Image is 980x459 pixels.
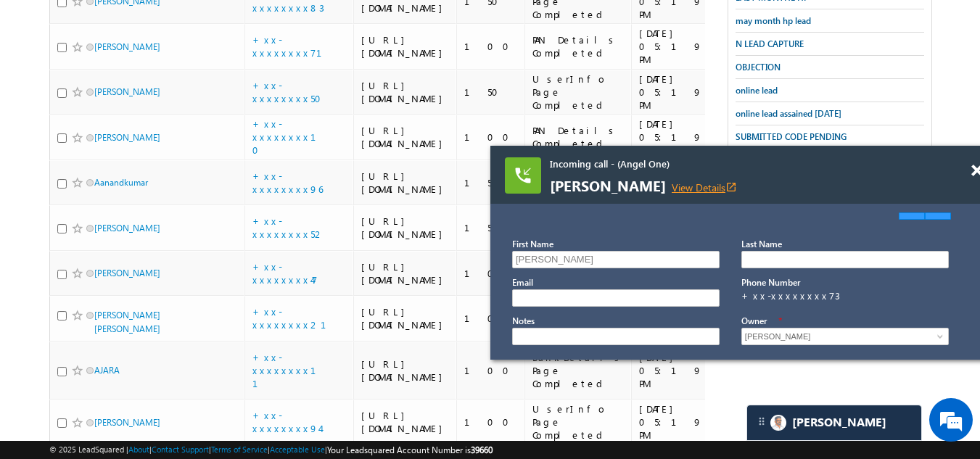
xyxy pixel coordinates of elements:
div: 100 [464,415,518,429]
img: Carter [770,415,786,431]
a: +xx-xxxxxxxx47 [252,260,318,286]
a: [PERSON_NAME] [94,268,160,278]
a: +xx-xxxxxxxx71 [252,33,339,59]
span: online lead [736,85,778,96]
div: Minimize live chat window [238,7,273,42]
div: PAN Details Completed [532,33,625,59]
div: [URL][DOMAIN_NAME] [361,79,450,105]
a: Terms of Service [211,444,268,454]
i: View Details [725,181,737,193]
span: may month hp lead [736,15,811,26]
img: carter-drag [756,415,767,427]
div: PAN Details Completed [532,124,625,150]
label: Email [512,277,533,288]
div: Leave a message [75,76,244,95]
div: 100 [464,267,518,280]
label: Owner [741,315,767,326]
span: © 2025 LeadSquared | | | | | [49,443,493,457]
button: Save [925,212,951,220]
div: [DATE] 05:19 PM [639,73,702,112]
span: Carter [792,415,886,429]
div: [DATE] 05:19 PM [639,351,702,390]
div: +xx-xxxxxxxx73 [741,289,947,302]
span: Your Leadsquared Account Number is [327,444,493,455]
div: [URL][DOMAIN_NAME] [361,170,450,196]
div: carter-dragCarter[PERSON_NAME] [746,405,922,441]
span: SUBMITTED CODE PENDING [736,131,847,142]
a: View Detailsopen_in_new [672,181,737,194]
a: [PERSON_NAME] [94,41,160,52]
a: +xx-xxxxxxxx94 [252,409,320,434]
div: UserInfo Page Completed [532,73,625,112]
img: d_60004797649_company_0_60004797649 [25,76,61,95]
button: Save and Dispose [899,212,925,220]
textarea: Type your message and click 'Submit' [19,134,265,344]
label: Last Name [741,239,782,249]
em: Submit [213,356,263,376]
div: 150 [464,221,518,234]
div: [URL][DOMAIN_NAME] [361,33,450,59]
a: +xx-xxxxxxxx21 [252,305,344,331]
a: [PERSON_NAME] [94,132,160,143]
div: 100 [464,312,518,325]
span: OBJECTION [736,62,781,73]
div: [URL][DOMAIN_NAME] [361,215,450,241]
div: 100 [464,131,518,144]
a: +xx-xxxxxxxx50 [252,79,330,104]
a: Contact Support [152,444,209,454]
a: +xx-xxxxxxxx52 [252,215,325,240]
div: 100 [464,40,518,53]
span: online lead assained [DATE] [736,108,841,119]
div: [DATE] 05:19 PM [639,117,702,157]
a: Aanandkumar [94,177,148,188]
div: [DATE] 05:19 PM [639,27,702,66]
div: BankDetails Page Completed [532,351,625,390]
div: 150 [464,176,518,189]
div: [URL][DOMAIN_NAME] [361,409,450,435]
span: N LEAD CAPTURE [736,38,804,49]
a: [PERSON_NAME] [94,86,160,97]
a: [PERSON_NAME] [PERSON_NAME] [94,310,160,334]
a: Acceptable Use [270,444,325,454]
a: [PERSON_NAME] [94,417,160,428]
div: [URL][DOMAIN_NAME] [361,305,450,331]
label: Phone Number [741,277,800,288]
a: About [128,444,149,454]
a: Show All Items [929,329,947,344]
a: +xx-xxxxxxxx11 [252,351,334,389]
input: Type to Search [741,328,949,345]
label: First Name [512,239,553,249]
div: [URL][DOMAIN_NAME] [361,124,450,150]
div: UserInfo Page Completed [532,402,625,442]
a: [PERSON_NAME] [94,223,160,233]
span: [PERSON_NAME] [550,178,898,194]
span: Incoming call - (Angel One) [550,157,898,170]
span: 39660 [471,444,493,455]
div: 100 [464,364,518,377]
label: Notes [512,315,535,326]
a: AJARA [94,365,120,376]
a: +xx-xxxxxxxx10 [252,117,334,156]
a: +xx-xxxxxxxx96 [252,170,323,195]
div: [DATE] 05:19 PM [639,402,702,442]
div: [URL][DOMAIN_NAME] [361,260,450,286]
div: [URL][DOMAIN_NAME] [361,357,450,384]
div: 150 [464,86,518,99]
